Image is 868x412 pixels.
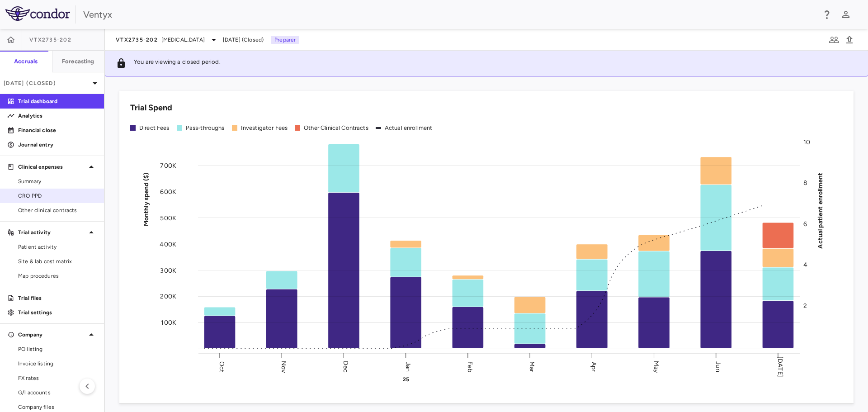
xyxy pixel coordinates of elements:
[161,319,176,327] tspan: 100K
[18,112,97,120] p: Analytics
[161,36,205,44] span: [MEDICAL_DATA]
[803,220,807,227] tspan: 6
[62,57,94,66] h6: Forecasting
[18,331,86,339] p: Company
[18,272,97,280] span: Map procedures
[18,141,97,149] p: Journal entry
[160,293,176,300] tspan: 200K
[342,360,349,372] text: Dec
[776,356,784,377] text: [DATE]
[139,124,170,132] div: Direct Fees
[18,243,97,251] span: Patient activity
[18,374,97,382] span: FX rates
[160,240,176,248] tspan: 400K
[130,102,172,114] h6: Trial Spend
[403,376,409,383] text: 25
[18,192,97,200] span: CRO PPD
[714,361,722,372] text: Jun
[160,214,176,222] tspan: 500K
[18,294,97,302] p: Trial files
[18,163,86,171] p: Clinical expenses
[803,302,807,309] tspan: 2
[142,172,150,226] tspan: Monthly spend ($)
[241,124,288,132] div: Investigator Fees
[29,36,71,43] span: VTX2735-202
[134,58,221,69] p: You are viewing a closed period.
[803,261,807,269] tspan: 4
[803,138,810,146] tspan: 10
[18,206,97,214] span: Other clinical contracts
[18,126,97,134] p: Financial close
[18,360,97,368] span: Invoice listing
[18,308,97,317] p: Trial settings
[83,8,816,21] div: Ventyx
[528,361,536,372] text: Mar
[18,403,97,411] span: Company files
[280,360,288,373] text: Nov
[385,124,433,132] div: Actual enrollment
[160,162,176,170] tspan: 700K
[18,345,97,353] span: PO listing
[404,361,412,371] text: Jan
[590,361,598,371] text: Apr
[304,124,368,132] div: Other Clinical Contracts
[271,36,299,44] p: Preparer
[803,179,807,187] tspan: 8
[816,172,824,248] tspan: Actual patient enrollment
[18,388,97,397] span: G/l accounts
[218,361,226,372] text: Oct
[18,228,86,237] p: Trial activity
[4,79,90,87] p: [DATE] (Closed)
[223,36,264,44] span: [DATE] (Closed)
[466,361,474,372] text: Feb
[14,57,38,66] h6: Accruals
[160,188,176,196] tspan: 600K
[5,6,70,21] img: logo-full-SnFGN8VE.png
[18,257,97,265] span: Site & lab cost matrix
[186,124,225,132] div: Pass-throughs
[116,36,158,43] span: VTX2735-202
[652,360,660,373] text: May
[18,97,97,105] p: Trial dashboard
[18,177,97,185] span: Summary
[160,266,176,274] tspan: 300K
